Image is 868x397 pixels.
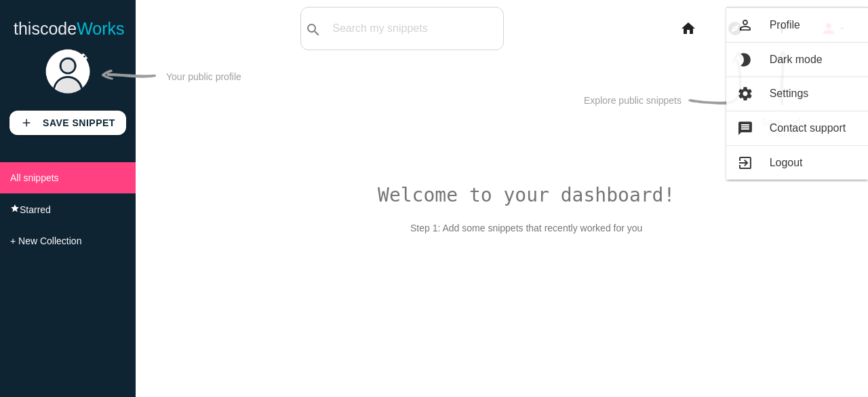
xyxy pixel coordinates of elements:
[726,146,868,180] a: exit_to_appLogout
[737,121,753,136] i: message
[325,14,503,43] input: Search my snippets
[52,80,121,89] div: Domain Overview
[726,111,868,145] a: messageContact support
[20,111,33,135] i: add
[301,7,325,50] button: search
[35,35,149,46] div: Domain: [DOMAIN_NAME]
[135,79,146,90] img: tab_keywords_by_traffic_grey.svg
[688,51,743,105] img: curv-arrow.svg
[43,117,115,128] b: Save Snippet
[584,95,682,106] p: Explore public snippets
[726,8,868,42] a: person_outlineProfile
[22,35,33,46] img: website_grey.svg
[22,22,33,33] img: logo_orange.svg
[726,43,868,77] a: brightness_2Dark mode
[737,52,753,67] i: brightness_2
[10,172,59,183] span: All snippets
[305,8,321,52] i: search
[737,155,753,170] i: exit_to_app
[737,18,753,33] i: person_outline
[726,77,868,111] a: settingsSettings
[680,7,696,50] i: home
[10,235,81,246] span: + New Collection
[150,80,229,89] div: Keywords by Traffic
[14,7,125,50] a: thiscodeWorks
[20,204,51,215] span: Starred
[737,86,753,101] i: settings
[9,111,126,135] a: addSave Snippet
[10,204,20,213] i: star
[166,71,241,92] p: Your public profile
[102,48,156,102] img: str-arrow.svg
[44,48,92,95] img: user.png
[37,79,47,90] img: tab_domain_overview_orange.svg
[38,22,66,33] div: v 4.0.25
[77,19,124,38] span: Works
